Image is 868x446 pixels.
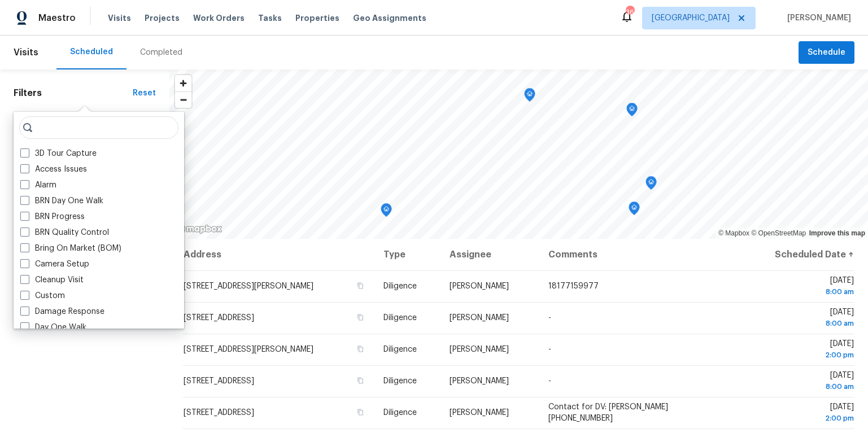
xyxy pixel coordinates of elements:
span: Diligence [383,409,417,417]
span: [STREET_ADDRESS] [184,377,254,385]
span: [STREET_ADDRESS][PERSON_NAME] [184,346,313,353]
button: Copy Address [355,312,365,322]
div: 2:00 pm [750,349,854,361]
div: Reset [133,88,156,99]
div: Map marker [645,176,657,194]
label: 3D Tour Capture [20,148,97,159]
span: [PERSON_NAME] [450,282,509,290]
span: [PERSON_NAME] [450,409,509,417]
div: 36 [626,7,634,18]
div: Completed [140,47,182,58]
button: Copy Address [355,281,365,291]
label: Camera Setup [20,259,89,270]
label: Damage Response [20,306,104,317]
span: Schedule [808,46,845,60]
span: - [548,377,551,385]
th: Comments [539,239,741,270]
span: Diligence [383,377,417,385]
th: Assignee [440,239,539,270]
span: - [548,314,551,322]
div: Map marker [626,103,638,120]
span: Properties [295,12,339,24]
label: BRN Day One Walk [20,195,103,207]
span: Maestro [38,12,76,24]
button: Copy Address [355,407,365,417]
span: Work Orders [193,12,245,24]
span: [GEOGRAPHIC_DATA] [652,12,730,24]
button: Zoom out [175,91,191,108]
h1: Filters [14,88,133,99]
th: Scheduled Date ↑ [741,239,854,270]
label: Cleanup Visit [20,274,84,286]
label: BRN Progress [20,211,85,222]
button: Copy Address [355,375,365,386]
label: Access Issues [20,164,87,175]
span: [DATE] [750,403,854,424]
span: Projects [145,12,180,24]
span: [DATE] [750,277,854,298]
span: Diligence [383,346,417,353]
span: [DATE] [750,371,854,392]
span: [DATE] [750,340,854,361]
span: [PERSON_NAME] [450,314,509,322]
th: Type [374,239,440,270]
span: Diligence [383,314,417,322]
div: Map marker [381,203,392,221]
button: Zoom in [175,75,191,91]
a: OpenStreetMap [751,229,806,237]
span: Visits [14,40,38,65]
label: BRN Quality Control [20,227,109,238]
span: [DATE] [750,308,854,329]
a: Improve this map [809,229,865,237]
label: Custom [20,290,65,301]
div: 8:00 am [750,381,854,392]
span: [STREET_ADDRESS][PERSON_NAME] [184,282,313,290]
span: Diligence [383,282,417,290]
span: [PERSON_NAME] [450,346,509,353]
div: Scheduled [70,46,113,58]
span: - [548,346,551,353]
span: 18177159977 [548,282,599,290]
button: Schedule [799,41,854,64]
label: Bring On Market (BOM) [20,243,121,254]
div: 2:00 pm [750,413,854,424]
span: Visits [108,12,131,24]
span: Contact for DV: [PERSON_NAME] [PHONE_NUMBER] [548,403,668,422]
span: Tasks [258,14,282,22]
div: 8:00 am [750,286,854,298]
span: [STREET_ADDRESS] [184,409,254,417]
span: [PERSON_NAME] [450,377,509,385]
button: Copy Address [355,344,365,354]
div: Map marker [629,202,640,219]
canvas: Map [169,69,868,239]
span: [STREET_ADDRESS] [184,314,254,322]
label: Alarm [20,180,56,191]
div: Map marker [524,88,535,106]
div: 8:00 am [750,318,854,329]
a: Mapbox homepage [173,222,223,235]
span: [PERSON_NAME] [783,12,851,24]
span: Geo Assignments [353,12,426,24]
a: Mapbox [718,229,749,237]
label: Day One Walk [20,322,86,333]
th: Address [183,239,374,270]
